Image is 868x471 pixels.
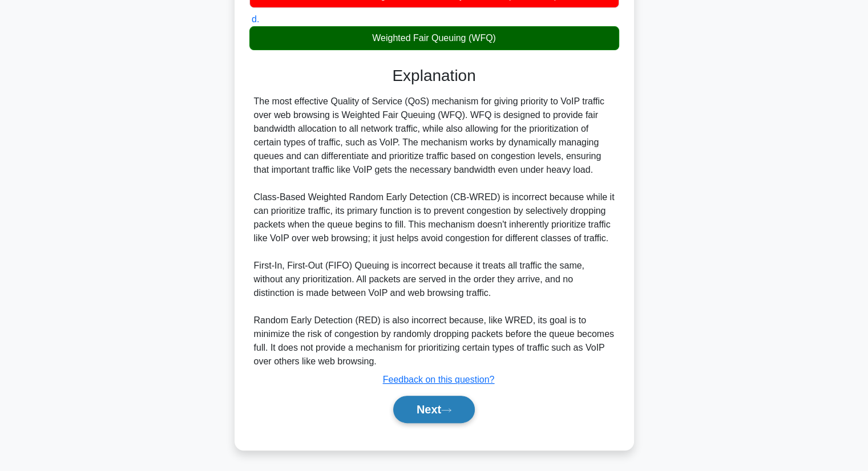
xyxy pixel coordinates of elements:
a: Feedback on this question? [383,375,495,384]
span: d. [252,14,259,24]
h3: Explanation [256,66,612,86]
div: Weighted Fair Queuing (WFQ) [249,26,619,50]
button: Next [393,396,475,423]
div: The most effective Quality of Service (QoS) mechanism for giving priority to VoIP traffic over we... [254,95,615,368]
